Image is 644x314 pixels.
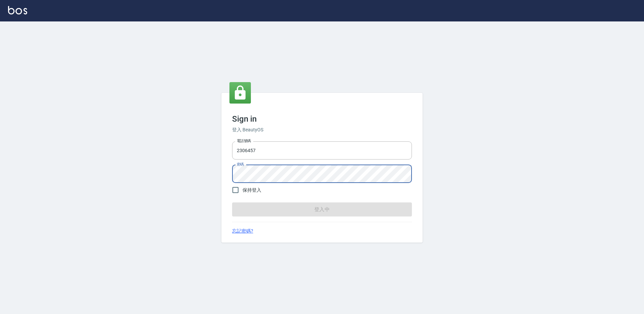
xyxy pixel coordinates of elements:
span: 保持登入 [243,187,261,194]
label: 密碼 [237,162,244,167]
h6: 登入 BeautyOS [232,126,412,133]
img: Logo [8,6,27,14]
a: 忘記密碼? [232,228,253,235]
label: 電話號碼 [237,138,251,143]
h3: Sign in [232,114,412,124]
